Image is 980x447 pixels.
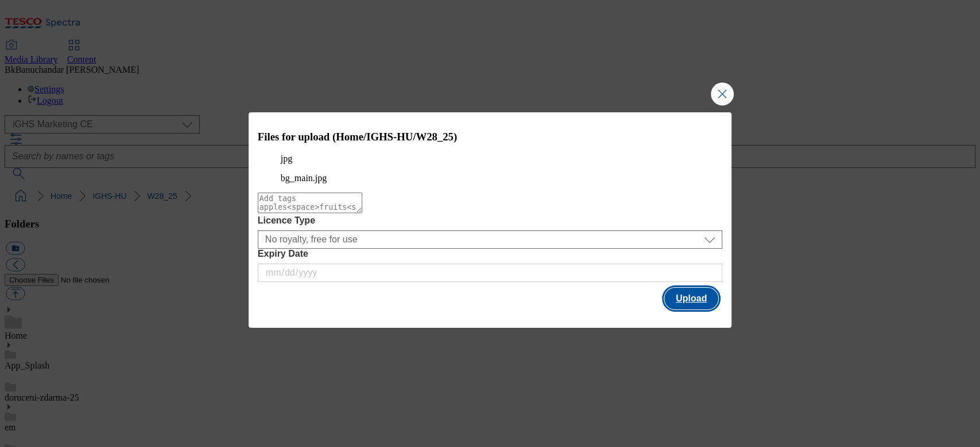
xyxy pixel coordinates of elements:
button: Upload [664,288,718,309]
label: Expiry Date [258,249,723,259]
div: Modal [249,112,732,328]
figcaption: bg_main.jpg [281,173,700,183]
label: Licence Type [258,215,723,226]
button: Close Modal [711,83,734,105]
h3: Files for upload (Home/IGHS-HU/W28_25) [258,131,723,143]
p: jpg [281,154,700,164]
